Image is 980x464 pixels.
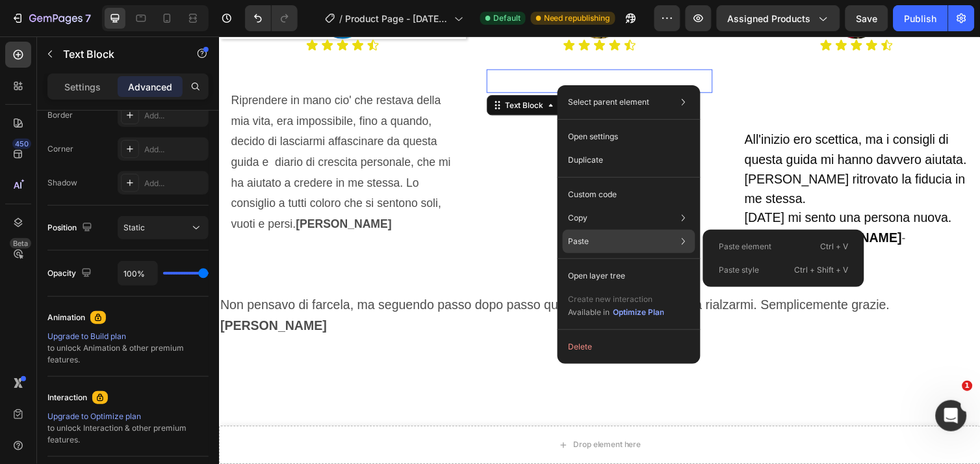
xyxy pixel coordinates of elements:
[85,10,91,26] p: 7
[363,413,432,424] div: Drop element here
[719,241,771,252] p: Paste element
[590,198,699,213] strong: [PERSON_NAME]
[544,12,610,24] span: Need republishing
[568,270,625,282] p: Open layer tree
[568,307,610,317] span: Available in
[339,12,342,25] span: /
[894,5,948,31] button: Publish
[47,109,73,121] div: Border
[1,267,687,303] span: Non pensavo di farcela, ma seguendo passo dopo passo questa guida sono riuscita a rialzarmi. Semp...
[10,238,31,249] div: Beta
[47,331,209,342] div: Upgrade to Build plan
[612,306,665,319] button: Optimize Plan
[5,5,97,31] button: 7
[144,110,205,122] div: Add...
[936,400,967,431] iframe: Intercom live chat
[47,331,209,366] div: to unlock Animation & other premium features.
[717,5,840,31] button: Assigned Products
[47,411,209,422] div: Upgrade to Optimize plan
[123,223,145,232] span: Static
[345,12,449,25] span: Product Page - [DATE] 10:17:05
[64,80,101,94] p: Settings
[538,98,766,133] span: All'inizio ero scettica, ma i consigli di questa guida mi hanno davvero aiutata.
[47,219,95,237] div: Position
[63,46,174,62] p: Text Block
[795,264,849,277] p: Ctrl + Shift + V
[568,154,603,166] p: Duplicate
[568,189,617,200] p: Custom code
[47,411,209,446] div: to unlock Interaction & other premium features.
[538,178,750,213] span: [DATE] mi sento una persona nuova. GRAZIE.
[538,139,764,173] span: [PERSON_NAME] ritrovato la fiducia in me stessa.
[563,335,695,359] button: Delete
[290,64,335,76] div: Text Block
[47,265,94,282] div: Opacity
[857,13,878,24] span: Save
[12,55,242,202] p: Riprendere in mano cio' che restava della mia vita, era impossibile, fino a quando, decido di las...
[128,80,172,94] p: Advanced
[245,5,298,31] div: Undo/Redo
[144,178,205,189] div: Add...
[568,236,589,247] p: Paste
[719,264,759,276] p: Paste style
[12,139,31,149] div: 450
[568,293,665,306] p: Create new interaction
[118,262,157,285] input: Auto
[728,12,811,25] span: Assigned Products
[47,392,87,403] div: Interaction
[274,34,506,57] div: Rich Text Editor. Editing area: main
[905,12,937,25] div: Publish
[699,200,703,213] span: -
[1,289,110,303] strong: [PERSON_NAME]
[613,307,664,318] div: Optimize Plan
[47,177,77,189] div: Shadow
[47,312,85,323] div: Animation
[79,185,177,198] strong: [PERSON_NAME]
[537,95,769,218] div: Rich Text Editor. Editing area: main
[568,212,587,224] p: Copy
[962,381,973,391] span: 1
[118,216,209,239] button: Static
[821,240,849,253] p: Ctrl + V
[47,143,73,155] div: Corner
[568,131,618,143] p: Open settings
[144,144,205,156] div: Add...
[493,12,521,24] span: Default
[845,5,888,31] button: Save
[568,96,649,108] p: Select parent element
